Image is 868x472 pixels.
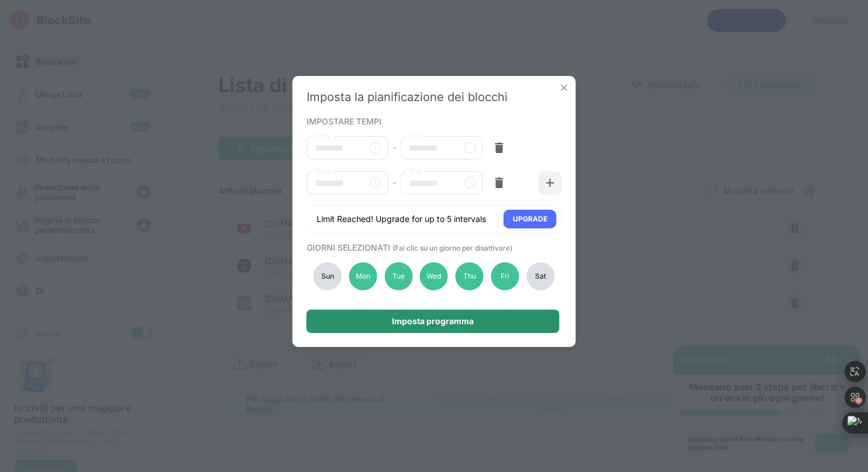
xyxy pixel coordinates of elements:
[363,136,387,159] button: Choose time, selected time is 4:00 AM
[558,82,570,93] img: x-button.svg
[349,262,377,290] div: Mon
[315,131,330,141] label: Start
[393,141,396,154] div: -
[409,166,421,176] label: End
[409,131,421,141] label: End
[314,262,342,290] div: Sun
[315,166,330,176] label: Start
[317,213,486,225] div: Limit Reached! Upgrade for up to 5 intervals
[526,262,554,290] div: Sat
[458,171,481,195] button: Choose time, selected time is 8:00 PM
[456,262,484,290] div: Thu
[420,262,448,290] div: Wed
[363,171,387,195] button: Choose time, selected time is 2:30 PM
[458,136,481,159] button: Choose time, selected time is 1:00 PM
[393,176,396,189] div: -
[513,213,547,225] div: UPGRADE
[384,262,412,290] div: Tue
[307,116,559,126] div: IMPOSTARE TEMPI
[392,317,474,326] div: Imposta programma
[307,242,559,252] div: GIORNI SELEZIONATI
[393,244,512,252] span: (Fai clic su un giorno per disattivare)
[491,262,519,290] div: Fri
[307,90,562,104] div: Imposta la pianificazione dei blocchi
